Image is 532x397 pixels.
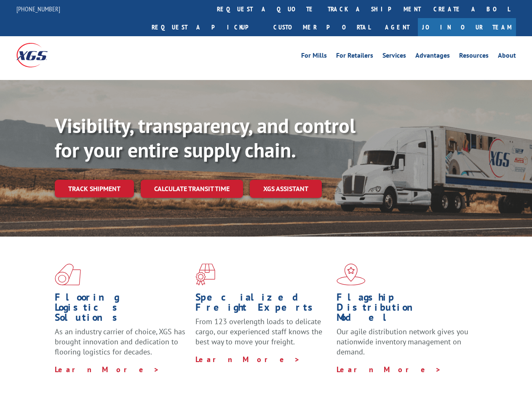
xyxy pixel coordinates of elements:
[337,327,468,357] span: Our agile distribution network gives you nationwide inventory management on demand.
[55,180,134,197] a: Track shipment
[55,365,160,374] a: Learn More >
[336,52,373,61] a: For Retailers
[418,18,516,36] a: Join Our Team
[55,264,81,285] img: xgs-icon-total-supply-chain-intelligence-red
[195,292,330,317] h1: Specialized Freight Experts
[498,52,516,61] a: About
[377,18,418,36] a: Agent
[141,180,243,198] a: Calculate transit time
[415,52,450,61] a: Advantages
[55,112,356,163] b: Visibility, transparency, and control for your entire supply chain.
[301,52,327,61] a: For Mills
[337,264,366,285] img: xgs-icon-flagship-distribution-model-red
[16,5,60,13] a: [PHONE_NUMBER]
[250,180,322,198] a: XGS ASSISTANT
[145,18,267,36] a: Request a pickup
[267,18,377,36] a: Customer Portal
[55,327,185,357] span: As an industry carrier of choice, XGS has brought innovation and dedication to flooring logistics...
[195,317,330,354] p: From 123 overlength loads to delicate cargo, our experienced staff knows the best way to move you...
[195,264,215,285] img: xgs-icon-focused-on-flooring-red
[195,354,300,364] a: Learn More >
[382,52,406,61] a: Services
[55,292,189,327] h1: Flooring Logistics Solutions
[337,292,471,327] h1: Flagship Distribution Model
[337,365,441,374] a: Learn More >
[459,52,489,61] a: Resources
